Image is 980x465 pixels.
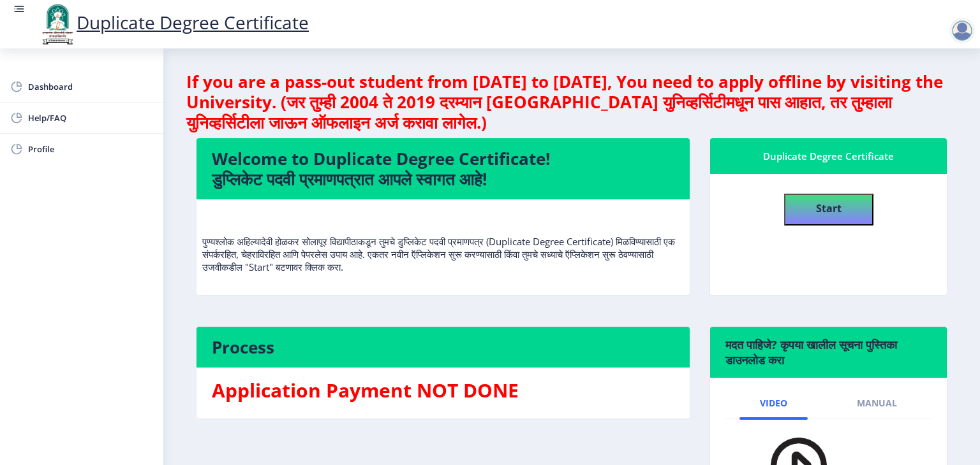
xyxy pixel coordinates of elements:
h4: Process [212,337,674,357]
h4: If you are a pass-out student from [DATE] to [DATE], You need to apply offline by visiting the Un... [186,71,957,132]
a: Manual [836,388,917,418]
h4: Welcome to Duplicate Degree Certificate! डुप्लिकेट पदवी प्रमाणपत्रात आपले स्वागत आहे! [212,148,674,189]
h3: Application Payment NOT DONE [212,378,674,403]
span: Profile [28,141,153,157]
p: पुण्यश्लोक अहिल्यादेवी होळकर सोलापूर विद्यापीठाकडून तुमचे डुप्लिकेट पदवी प्रमाणपत्र (Duplicate De... [202,210,684,273]
img: logo [38,3,77,46]
button: Start [784,194,873,225]
a: Duplicate Degree Certificate [38,10,309,34]
span: Video [760,398,787,408]
a: Video [739,388,808,418]
div: Duplicate Degree Certificate [725,148,932,164]
h6: मदत पाहिजे? कृपया खालील सूचना पुस्तिका डाउनलोड करा [725,337,932,368]
span: Help/FAQ [28,110,153,125]
b: Start [816,201,842,215]
span: Manual [857,398,897,408]
span: Dashboard [28,79,153,94]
